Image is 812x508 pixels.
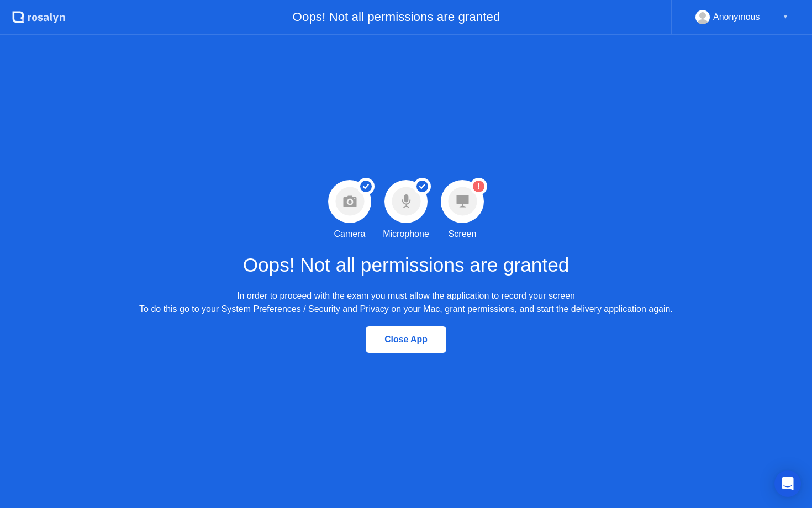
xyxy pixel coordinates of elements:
[774,470,801,497] div: Open Intercom Messenger
[369,335,443,345] div: Close App
[449,227,477,241] div: Screen
[783,10,788,24] div: ▼
[383,227,429,241] div: Microphone
[713,10,760,24] div: Anonymous
[139,289,673,316] div: In order to proceed with the exam you must allow the application to record your screen To do this...
[243,251,570,280] h1: Oops! Not all permissions are granted
[334,227,366,241] div: Camera
[366,326,446,353] button: Close App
